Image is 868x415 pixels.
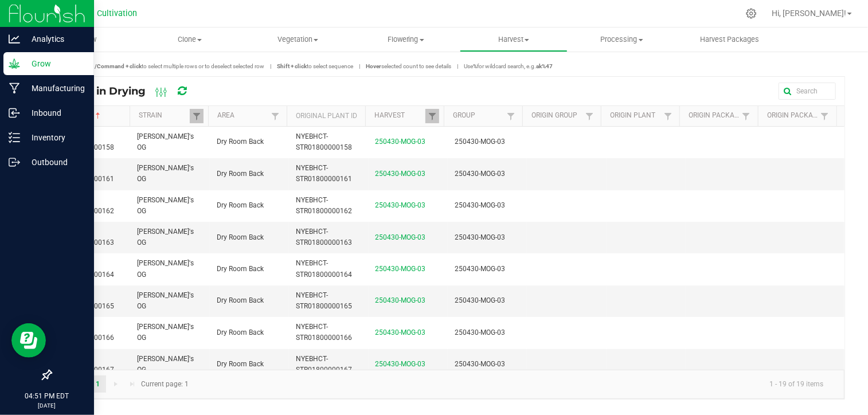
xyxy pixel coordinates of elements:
span: Sortable [93,111,103,120]
inline-svg: Analytics [9,33,20,45]
span: Dry Room Back [217,296,264,304]
div: Manage settings [744,8,758,19]
p: Analytics [20,32,89,46]
p: Manufacturing [20,81,89,95]
span: 250430-MOG-03 [455,233,505,241]
span: 250430-MOG-03 [455,296,505,304]
span: 250430-MOG-03 [455,360,505,368]
a: HarvestSortable [374,111,425,120]
a: Processing [568,28,675,52]
span: [PERSON_NAME]'s OG [137,355,194,374]
span: 250430-MOG-03 [455,138,505,146]
a: Filter [740,109,753,123]
span: Use for wildcard search, e.g. [464,63,553,69]
p: 04:51 PM EDT [5,391,89,401]
strong: Shift + click [277,63,307,69]
a: 250430-MOG-03 [376,170,426,178]
span: 250430-MOG-03 [455,201,505,209]
span: 250430-MOG-03 [455,170,505,178]
span: [PERSON_NAME]'s OG [137,291,194,310]
span: Dry Room Back [217,170,264,178]
a: Clone [135,28,243,52]
inline-svg: Outbound [9,156,20,168]
a: Origin GroupSortable [531,111,582,120]
span: Clone [136,34,243,45]
span: Cultivation [97,9,137,18]
span: [PERSON_NAME]'s OG [137,323,194,342]
span: [PERSON_NAME]'s OG [137,132,194,151]
span: Dry Room Back [217,138,264,146]
span: Dry Room Back [217,233,264,241]
a: Filter [818,109,832,123]
div: Plants in Drying [60,81,206,101]
a: Filter [425,109,439,123]
a: Origin Package IDSortable [689,111,739,120]
th: Original Plant ID [287,106,365,127]
span: | [353,62,366,71]
span: [PERSON_NAME]'s OG [137,228,194,246]
span: Dry Room Back [217,360,264,368]
strong: Hover [366,63,381,69]
span: | [451,62,464,71]
span: NYEBHCT-STR01800000167 [296,355,352,374]
a: Origin PlantSortable [610,111,660,120]
span: to select multiple rows or to deselect selected row [85,63,264,69]
a: 250430-MOG-03 [376,201,426,209]
span: Dry Room Back [217,328,264,336]
a: 250430-MOG-03 [376,138,426,146]
p: Outbound [20,155,89,169]
span: NYEBHCT-STR01800000161 [296,164,352,183]
a: Filter [661,109,675,123]
a: 250430-MOG-03 [376,360,426,368]
a: Harvest [460,28,568,52]
a: AreaSortable [217,111,268,120]
span: Dry Room Back [217,201,264,209]
span: [PERSON_NAME]'s OG [137,259,194,278]
span: NYEBHCT-STR01800000165 [296,291,352,310]
a: Filter [268,109,282,123]
a: Filter [190,109,204,123]
span: Dry Room Back [217,265,264,273]
inline-svg: Grow [9,58,20,69]
kendo-pager: Current page: 1 [51,370,844,399]
a: Filter [504,109,518,123]
span: Harvest [460,34,567,45]
a: 250430-MOG-03 [376,328,426,336]
a: 250430-MOG-03 [376,296,426,304]
a: StrainSortable [139,111,189,120]
p: Inventory [20,131,89,144]
span: Harvest Packages [685,34,775,45]
a: Vegetation [244,28,351,52]
a: 250430-MOG-03 [376,265,426,273]
a: GroupSortable [453,111,503,120]
span: Processing [568,34,675,45]
p: [DATE] [5,401,89,410]
inline-svg: Manufacturing [9,83,20,94]
span: selected count to see details [366,63,451,69]
a: Flowering [351,28,459,52]
span: NYEBHCT-STR01800000164 [296,259,352,278]
p: Grow [20,57,89,71]
span: NYEBHCT-STR01800000163 [296,228,352,246]
span: 250430-MOG-03 [455,265,505,273]
p: Inbound [20,106,89,120]
span: Hi, [PERSON_NAME]! [772,9,846,18]
span: | [264,62,277,71]
a: Origin Package Lot NumberSortable [767,111,818,120]
span: NYEBHCT-STR01800000158 [296,132,352,151]
span: NYEBHCT-STR01800000162 [296,196,352,215]
inline-svg: Inventory [9,132,20,143]
a: Harvest Packages [676,28,784,52]
span: Flowering [352,34,459,45]
a: 250430-MOG-03 [376,233,426,241]
span: NYEBHCT-STR01800000166 [296,323,352,342]
strong: ak%47 [536,63,553,69]
span: Vegetation [244,34,351,45]
span: 250430-MOG-03 [455,328,505,336]
inline-svg: Inbound [9,107,20,119]
span: [PERSON_NAME]'s OG [137,196,194,215]
a: Filter [582,109,596,123]
strong: % [473,63,477,69]
a: Page 1 [89,375,106,393]
kendo-pager-info: 1 - 19 of 19 items [196,375,832,394]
